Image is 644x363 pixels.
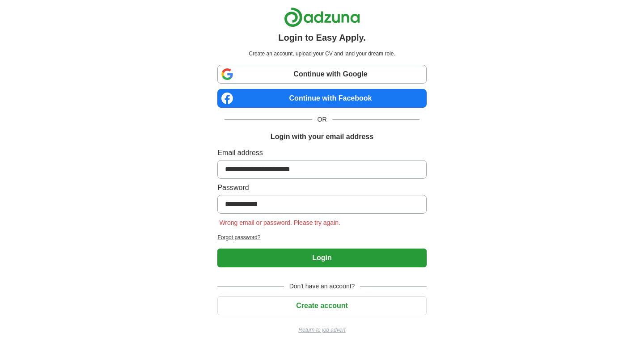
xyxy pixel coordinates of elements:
[217,326,426,334] a: Return to job advert
[217,65,426,84] a: Continue with Google
[284,282,360,291] span: Don't have an account?
[312,115,332,124] span: OR
[217,89,426,108] a: Continue with Facebook
[217,302,426,309] a: Create account
[271,131,373,142] h1: Login with your email address
[217,182,426,193] label: Password
[284,7,360,27] img: Adzuna logo
[217,148,426,158] label: Email address
[217,233,426,241] a: Forgot password?
[217,296,426,315] button: Create account
[217,219,342,226] span: Wrong email or password. Please try again.
[278,31,366,44] h1: Login to Easy Apply.
[219,50,424,58] p: Create an account, upload your CV and land your dream role.
[217,249,426,267] button: Login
